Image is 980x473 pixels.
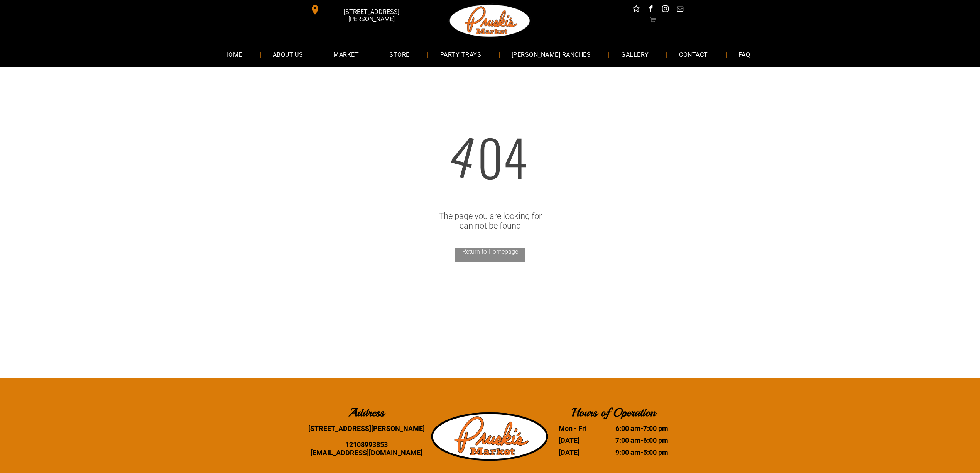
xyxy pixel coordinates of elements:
a: MARKET [322,44,370,64]
div: [STREET_ADDRESS][PERSON_NAME] [305,424,428,432]
a: [STREET_ADDRESS][PERSON_NAME] [305,4,423,16]
a: instagram [661,4,671,16]
time: 6:00 am [615,424,640,432]
dt: Mon - Fri [559,424,603,432]
a: [EMAIL_ADDRESS][DOMAIN_NAME] [311,449,422,457]
a: Social network [631,4,641,16]
time: 5:00 pm [643,448,668,456]
a: email [675,4,685,16]
a: PARTY TRAYS [429,44,493,64]
time: 6:00 pm [643,436,668,444]
dt: [DATE] [559,436,603,444]
time: 7:00 pm [643,424,668,432]
div: The page you are looking for can not be found [15,211,965,231]
b: Hours of Operation [571,405,656,420]
b: Address [348,405,384,420]
img: Pruski-s+Market+HQ+Logo2-1920w.png [431,407,549,466]
a: GALLERY [610,44,660,64]
a: [PERSON_NAME] RANCHES [500,44,602,64]
dd: - [603,424,668,432]
a: Return to Homepage [455,248,525,262]
dd: - [603,448,668,456]
a: STORE [378,44,421,64]
dd: - [603,436,668,444]
a: FAQ [727,44,762,64]
a: CONTACT [667,44,719,64]
time: 7:00 am [615,436,640,444]
a: ABOUT US [261,44,315,64]
dt: [DATE] [559,448,603,456]
div: 04 [15,119,965,194]
div: 12108993853 [305,441,428,449]
a: facebook [646,4,656,16]
a: HOME [213,44,254,64]
span: 4 [442,115,485,194]
time: 9:00 am [615,448,640,456]
span: [STREET_ADDRESS][PERSON_NAME] [322,4,421,27]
